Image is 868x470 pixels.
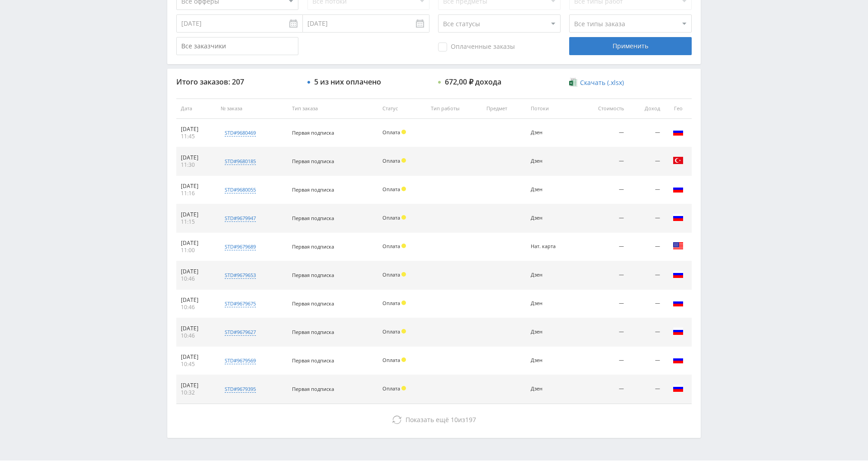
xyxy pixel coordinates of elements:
div: std#9680185 [225,158,256,165]
div: [DATE] [181,296,212,304]
span: Холд [401,187,406,191]
th: № заказа [216,99,288,119]
img: usa.png [673,240,684,251]
td: — [628,233,665,261]
div: [DATE] [181,154,212,161]
span: Первая подписка [292,272,334,278]
th: Статус [378,99,426,119]
th: Предмет [482,99,526,119]
td: — [577,176,628,204]
span: Первая подписка [292,300,334,307]
div: Дзен [531,272,571,278]
td: — [628,176,665,204]
span: Первая подписка [292,186,334,193]
button: Показать ещё 10из197 [176,411,692,429]
span: Холд [401,386,406,390]
div: Дзен [531,187,571,193]
td: — [628,375,665,404]
th: Стоимость [577,99,628,119]
div: [DATE] [181,268,212,275]
img: rus.png [673,297,684,308]
img: tur.png [673,155,684,166]
div: std#9679627 [225,329,256,336]
td: — [628,204,665,233]
div: [DATE] [181,382,212,389]
span: Холд [401,244,406,248]
td: — [577,318,628,347]
div: std#9679675 [225,300,256,307]
td: — [628,290,665,318]
span: Холд [401,329,406,334]
td: — [577,347,628,375]
td: — [577,119,628,147]
span: Холд [401,357,406,362]
div: [DATE] [181,240,212,247]
div: 11:45 [181,133,212,140]
th: Гео [665,99,692,119]
span: Оплата [382,129,400,136]
td: — [577,290,628,318]
td: — [628,347,665,375]
div: std#9679653 [225,272,256,279]
img: rus.png [673,383,684,394]
td: — [577,375,628,404]
span: Оплата [382,328,400,335]
span: Первая подписка [292,329,334,335]
img: xlsx [569,78,577,87]
span: 197 [465,415,476,424]
span: Оплата [382,300,400,306]
th: Дата [176,99,216,119]
div: Дзен [531,357,571,363]
img: rus.png [673,326,684,337]
img: rus.png [673,354,684,365]
div: [DATE] [181,325,212,332]
div: Нат. карта [531,244,571,249]
div: Применить [569,37,691,55]
img: rus.png [673,127,684,137]
td: — [628,318,665,347]
th: Доход [628,99,665,119]
div: 5 из них оплачено [314,78,381,86]
span: Холд [401,215,406,220]
span: Первая подписка [292,129,334,136]
div: 10:46 [181,275,212,282]
div: [DATE] [181,183,212,190]
div: Дзен [531,215,571,221]
div: [DATE] [181,211,212,218]
span: Первая подписка [292,215,334,221]
span: Оплаченные заказы [438,42,515,52]
div: Дзен [531,158,571,164]
div: std#9679947 [225,215,256,222]
div: std#9680055 [225,186,256,193]
td: — [577,147,628,176]
span: из [406,415,476,424]
td: — [628,261,665,290]
td: — [577,204,628,233]
div: std#9679395 [225,385,256,393]
span: Первая подписка [292,385,334,392]
div: std#9680469 [225,129,256,136]
div: [DATE] [181,353,212,361]
span: Холд [401,158,406,163]
span: Холд [401,272,406,277]
div: Дзен [531,386,571,392]
input: Все заказчики [176,37,298,55]
span: Холд [401,301,406,305]
div: 11:30 [181,161,212,169]
img: rus.png [673,212,684,223]
div: [DATE] [181,126,212,133]
div: 10:46 [181,332,212,339]
div: 11:15 [181,218,212,226]
td: — [628,147,665,176]
span: Оплата [382,214,400,221]
td: — [577,233,628,261]
th: Тип заказа [288,99,378,119]
span: Оплата [382,243,400,249]
span: Первая подписка [292,243,334,250]
span: Показать ещё [406,415,449,424]
div: 10:32 [181,389,212,396]
span: Холд [401,130,406,134]
td: — [628,119,665,147]
div: Итого заказов: 207 [176,78,298,86]
a: Скачать (.xlsx) [569,78,623,87]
